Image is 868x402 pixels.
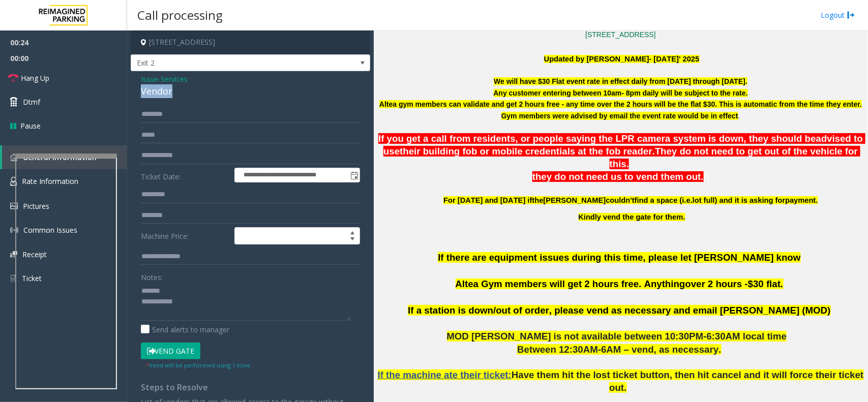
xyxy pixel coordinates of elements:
span: . [652,146,655,157]
span: Between 12:30AM-6AM – vend, as necessary. [517,344,721,355]
h4: [STREET_ADDRESS] [131,30,370,54]
span: Decrease value [345,236,360,244]
span: MOD [PERSON_NAME] is not available between 10:30PM-6:30AM local time [447,331,787,342]
font: We will have $30 Flat event rate in effect daily from [DATE] through [DATE]. [494,77,747,85]
img: 'icon' [10,203,18,209]
span: Pause [20,120,41,131]
label: Machine Price: [138,227,232,244]
span: If a station is down/out of order, please vend as necessary and email [PERSON_NAME] (MOD) [408,305,830,316]
span: they do not need us to vend them out. [532,171,704,182]
span: i.e. [682,196,693,204]
a: [STREET_ADDRESS] [585,30,655,39]
span: lot full) and it is asking for [693,196,785,204]
a: General Information [2,145,127,169]
span: n [704,171,709,182]
b: Updated by [PERSON_NAME]- [DATE]' 2025 [544,55,700,63]
span: If the machine ate their ticket: [378,369,512,380]
span: If you get a call from residents, or people saying the LPR camera system is down, they should be [378,133,816,144]
span: their building fob or mobile credentials at the fob reader [400,146,652,157]
font: Altea gym members can validate and get 2 hours free - any time over the 2 hours will be the flat ... [379,100,862,119]
a: Logout [821,10,855,20]
span: Exit 2 [131,55,322,71]
span: Dtmf [23,97,40,107]
span: - [158,74,188,84]
img: 'icon' [10,251,17,258]
span: For [DATE] and [DATE] if [443,196,532,204]
label: Ticket Date: [138,168,232,183]
h3: Call processing [132,3,228,27]
span: Issue [141,74,158,84]
img: 'icon' [10,153,18,161]
span: [PERSON_NAME] [544,196,606,204]
span: They do not need to get out of the vehicle for this. [610,146,860,169]
font: Any customer entering between 10am- 8pm daily will be subject to the rate. [494,89,748,97]
span: the [532,196,544,204]
img: 'icon' [10,177,17,186]
h4: Steps to Resolve [141,383,360,392]
span: Toggle popup [348,168,360,182]
small: Vend will be performed using 1 tone [146,361,250,369]
span: Kindly vend the gate for them. [579,213,685,221]
span: payment. [785,196,818,204]
img: logout [847,10,855,20]
label: Send alerts to manager [141,324,229,335]
span: Hang Up [21,73,49,83]
span: over 2 hours - [685,279,748,289]
img: 'icon' [10,274,17,283]
span: Services [161,74,188,84]
p: . [377,99,864,121]
span: Altea Gym members will get 2 hours free. Anything [456,279,685,289]
img: 'icon' [10,226,18,234]
span: Increase value [345,228,360,236]
span: $30 flat. [748,279,783,289]
div: Vendor [141,84,360,98]
span: If there are equipment issues during this time, please let [PERSON_NAME] know [438,252,800,263]
span: Have them hit the lost ticket button, then hit cancel and it will force their ticket out. [512,369,863,393]
span: General Information [23,152,97,162]
span: find a space ( [635,196,682,204]
button: Vend Gate [141,343,200,360]
span: couldn't [606,196,635,205]
label: Notes: [141,268,163,283]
